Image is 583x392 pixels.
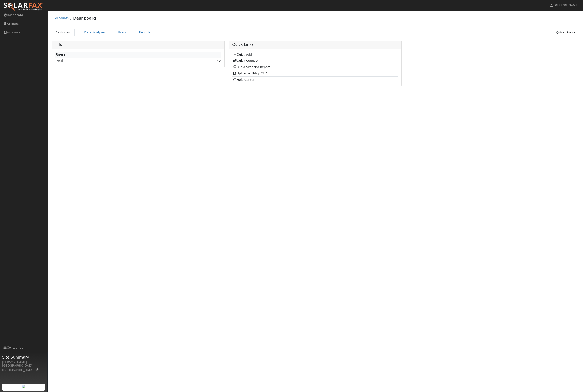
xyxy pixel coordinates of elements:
[553,29,579,36] a: Quick Links
[81,29,108,36] a: Data Analyzer
[3,2,43,11] img: SolarFax
[2,363,45,372] div: [GEOGRAPHIC_DATA], [GEOGRAPHIC_DATA]
[554,4,579,7] span: [PERSON_NAME]
[2,360,45,364] div: [PERSON_NAME]
[55,16,69,20] a: Accounts
[2,354,45,360] span: Site Summary
[73,16,96,21] a: Dashboard
[115,29,130,36] a: Users
[22,385,25,388] img: retrieve
[136,29,154,36] a: Reports
[36,368,39,372] a: Map
[52,29,75,36] a: Dashboard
